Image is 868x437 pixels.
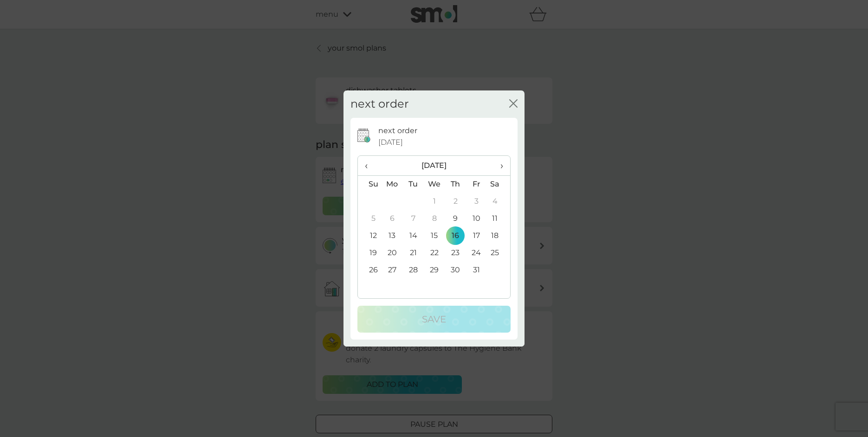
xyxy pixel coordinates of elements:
td: 24 [466,244,487,262]
td: 21 [403,244,424,262]
td: 18 [487,227,510,244]
td: 26 [358,262,382,279]
span: [DATE] [378,136,403,148]
td: 31 [466,262,487,279]
td: 28 [403,262,424,279]
td: 8 [424,210,445,227]
td: 23 [445,244,466,262]
th: Sa [487,175,510,193]
td: 11 [487,210,510,227]
td: 27 [382,262,403,279]
td: 12 [358,227,382,244]
th: Th [445,175,466,193]
td: 30 [445,262,466,279]
p: Save [422,312,446,327]
td: 17 [466,227,487,244]
td: 5 [358,210,382,227]
td: 3 [466,193,487,210]
td: 2 [445,193,466,210]
td: 16 [445,227,466,244]
th: Mo [382,175,403,193]
td: 9 [445,210,466,227]
td: 1 [424,193,445,210]
td: 6 [382,210,403,227]
td: 25 [487,244,510,262]
th: [DATE] [382,156,487,176]
button: Save [357,306,511,333]
td: 15 [424,227,445,244]
td: 29 [424,262,445,279]
td: 7 [403,210,424,227]
p: next order [378,125,417,137]
span: › [494,156,503,175]
th: Tu [403,175,424,193]
td: 20 [382,244,403,262]
span: ‹ [365,156,375,175]
th: Fr [466,175,487,193]
td: 10 [466,210,487,227]
td: 4 [487,193,510,210]
td: 19 [358,244,382,262]
button: close [509,99,518,109]
td: 14 [403,227,424,244]
td: 22 [424,244,445,262]
th: Su [358,175,382,193]
th: We [424,175,445,193]
h2: next order [350,97,409,111]
td: 13 [382,227,403,244]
